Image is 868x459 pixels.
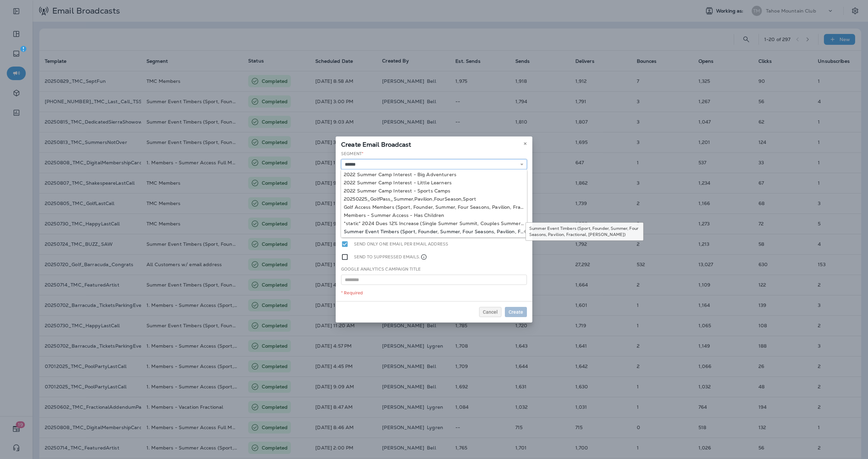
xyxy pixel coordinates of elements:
div: 20250225_GolfPass_Summer,Pavilion,FourSeason,Sport [344,196,524,202]
div: 2022 Summer Camp Interest - Little Learners [344,180,524,185]
label: Send only one email per email address [354,240,448,248]
span: Create [509,310,523,314]
span: Cancel [483,310,498,314]
button: Create [505,307,527,317]
label: Send to suppressed emails. [354,253,427,261]
div: Summer Event Timbers (Sport, Founder, Summer, Four Seasons, Pavilion, Fractional, [PERSON_NAME]) [344,229,524,234]
label: Segment [341,151,363,157]
div: Create Email Broadcast [336,136,532,151]
div: 2022 Summer Camp Interest - Sports Camps [344,188,524,194]
div: Golf Access Members (Sport, Founder, Summer, Four Seasons, Pavilion, Fractional, [PERSON_NAME]) [344,204,524,210]
div: 2022 Summer Camp Interest - Big Adventurers [344,172,524,177]
button: Cancel [479,307,501,317]
div: Members - Summer Access - Has Children [344,213,524,218]
div: *static* 2024 Dues 12% Increase (Single Summer Summit, Couples Summer Summit) [344,221,524,226]
label: Google Analytics Campaign Title [341,267,421,272]
div: Summer Event Timbers (Sport, Founder, Summer, Four Seasons, Pavilion, Fractional, [PERSON_NAME]) [526,222,644,241]
div: * Required [341,290,527,296]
